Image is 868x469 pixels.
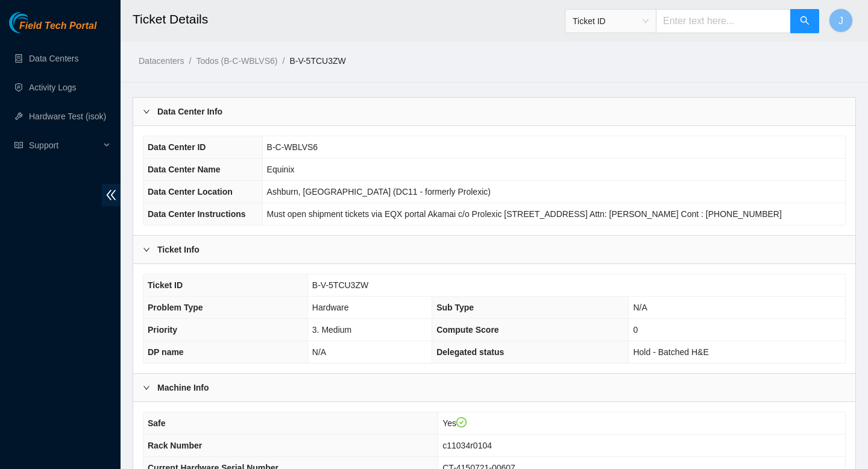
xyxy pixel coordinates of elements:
span: 3. Medium [312,325,351,335]
b: Data Center Info [157,105,222,118]
span: Data Center ID [148,142,206,152]
span: Ticket ID [573,12,649,30]
span: Rack Number [148,441,202,450]
span: right [143,246,150,253]
span: Delegated status [436,347,504,357]
span: Ashburn, [GEOGRAPHIC_DATA] (DC11 - formerly Prolexic) [267,187,491,197]
span: N/A [633,303,647,312]
img: Akamai Technologies [9,12,61,33]
a: Data Centers [29,54,78,63]
span: / [282,56,285,66]
a: Hardware Test (isok) [29,112,106,121]
a: Activity Logs [29,83,77,92]
a: Todos (B-C-WBLVS6) [196,56,277,66]
span: J [838,13,843,28]
a: B-V-5TCU3ZW [289,56,345,66]
span: B-V-5TCU3ZW [312,280,368,290]
span: Support [29,133,100,157]
span: Safe [148,418,166,428]
span: double-left [102,184,121,206]
a: Akamai TechnologiesField Tech Portal [9,22,96,37]
span: Hardware [312,303,349,312]
span: 0 [633,325,638,335]
div: Machine Info [133,374,855,401]
span: Sub Type [436,303,474,312]
span: Yes [442,418,467,428]
button: search [790,9,819,33]
input: Enter text here... [656,9,791,33]
span: DP name [148,347,184,357]
span: check-circle [456,417,467,428]
span: / [189,56,191,66]
span: right [143,108,150,115]
span: read [14,141,23,150]
span: Data Center Name [148,165,221,174]
span: N/A [312,347,326,357]
span: Compute Score [436,325,498,335]
span: Field Tech Portal [19,20,96,32]
span: Hold - Batched H&E [633,347,708,357]
span: B-C-WBLVS6 [267,142,318,152]
b: Ticket Info [157,243,200,256]
span: Data Center Location [148,187,233,197]
span: Equinix [267,165,295,174]
span: Must open shipment tickets via EQX portal Akamai c/o Prolexic [STREET_ADDRESS] Attn: [PERSON_NAME... [267,209,782,219]
span: Ticket ID [148,280,183,290]
span: c11034r0104 [442,441,492,450]
a: Datacenters [139,56,184,66]
div: Data Center Info [133,98,855,125]
b: Machine Info [157,381,209,394]
span: right [143,384,150,391]
button: J [829,8,853,33]
div: Ticket Info [133,236,855,263]
span: Priority [148,325,177,335]
span: search [800,16,810,27]
span: Problem Type [148,303,203,312]
span: Data Center Instructions [148,209,246,219]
